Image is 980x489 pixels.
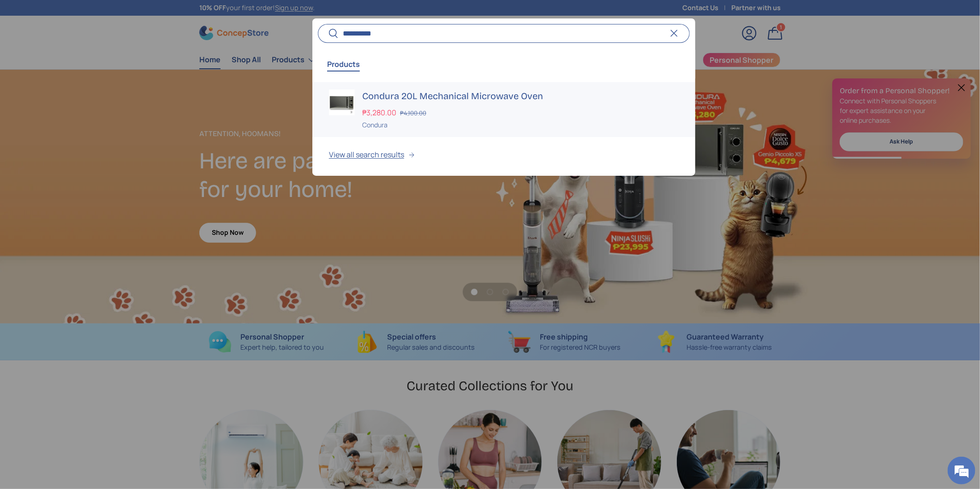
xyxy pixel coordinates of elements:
s: ₱4,100.00 [400,109,426,117]
button: View all search results [312,137,695,176]
strong: ₱3,280.00 [362,107,399,118]
button: Products [327,54,360,75]
a: Condura 20L Mechanical Microwave Oven ₱3,280.00 ₱4,100.00 Condura [312,82,695,137]
h3: Condura 20L Mechanical Microwave Oven [362,89,679,102]
div: Condura [362,120,679,130]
